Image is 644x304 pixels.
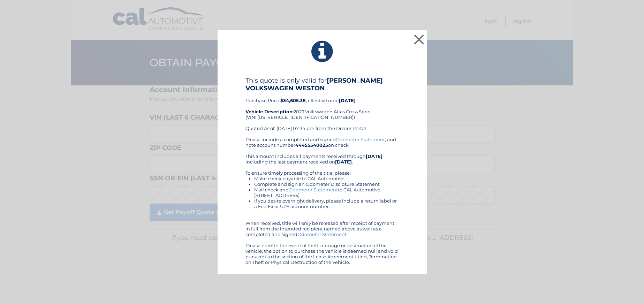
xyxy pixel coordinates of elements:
[254,181,399,187] li: Complete and sign an Odometer Disclosure Statement
[254,176,399,181] li: Make check payable to CAL Automotive
[295,142,328,148] b: 44455540025
[289,187,338,192] a: Odometer Statement
[254,198,399,209] li: If you desire overnight delivery, please include a return label or a Fed Ex or UPS account number.
[280,98,306,103] b: $34,605.38
[339,98,356,103] b: [DATE]
[245,77,399,92] h4: This quote is only valid for
[412,32,426,46] button: ×
[366,153,382,159] b: [DATE]
[245,137,399,265] div: Please include a completed and signed , and note account number on check. This amount includes al...
[245,109,294,114] strong: Vehicle Description:
[254,187,399,198] li: Mail check and to CAL Automotive, [STREET_ADDRESS]
[245,77,399,137] div: Purchase Price: , effective until 2023 Volkswagen Atlas Cross Sport (VIN: [US_VEHICLE_IDENTIFICAT...
[297,231,347,237] a: Odometer Statement
[336,137,385,142] a: Odometer Statement
[245,77,383,92] b: [PERSON_NAME] VOLKSWAGEN WESTON
[335,159,352,165] b: [DATE]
